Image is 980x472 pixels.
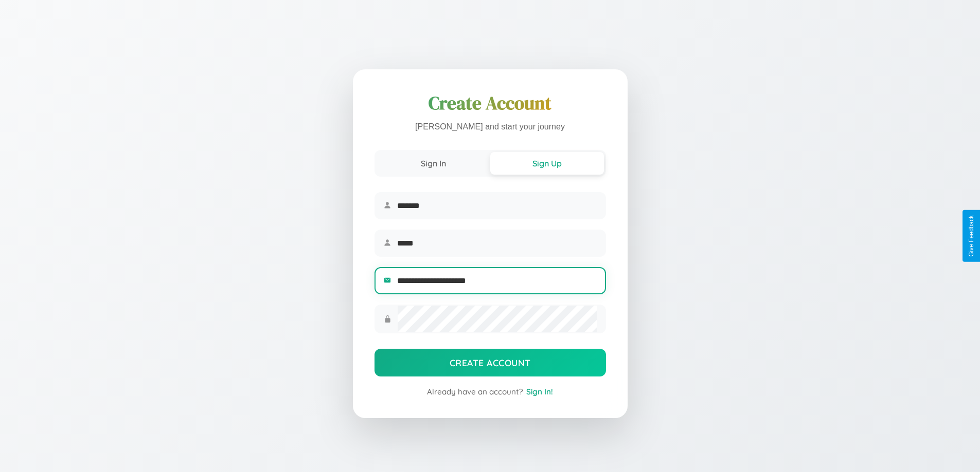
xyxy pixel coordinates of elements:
[375,349,606,376] button: Create Account
[490,152,604,175] button: Sign Up
[377,152,490,175] button: Sign In
[375,91,606,116] h1: Create Account
[526,387,553,397] span: Sign In!
[375,120,606,135] p: [PERSON_NAME] and start your journey
[375,387,606,397] div: Already have an account?
[968,215,975,257] div: Give Feedback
